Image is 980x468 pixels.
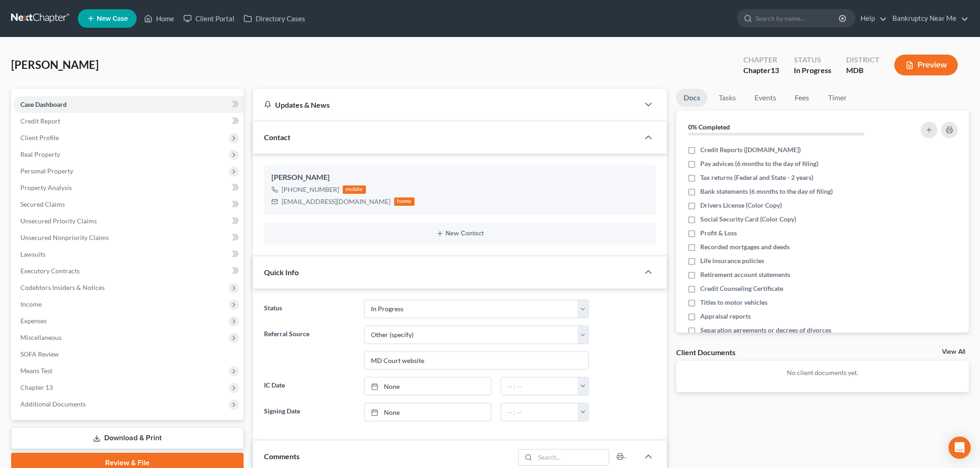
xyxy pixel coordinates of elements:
[700,298,767,307] span: Titles to motor vehicles
[179,10,239,27] a: Client Portal
[264,452,300,461] span: Comments
[364,377,491,395] a: None
[700,256,764,265] span: Life insurance policies
[755,10,840,27] input: Search by name...
[343,185,366,194] div: mobile
[271,172,648,183] div: [PERSON_NAME]
[501,377,578,395] input: -- : --
[20,217,97,225] span: Unsecured Priority Claims
[888,10,968,27] a: Bankruptcy Near Me
[20,250,45,258] span: Lawsuits
[20,400,86,408] span: Additional Documents
[20,150,60,158] span: Real Property
[20,333,62,341] span: Miscellaneous
[282,197,390,206] div: [EMAIL_ADDRESS][DOMAIN_NAME]
[264,268,299,277] span: Quick Info
[13,263,244,279] a: Executory Contracts
[20,367,52,375] span: Means Test
[942,349,965,355] a: View All
[700,312,751,321] span: Appraisal reports
[20,267,80,275] span: Executory Contracts
[20,300,42,308] span: Income
[11,427,244,449] a: Download & Print
[711,89,743,107] a: Tasks
[688,123,730,131] strong: 0% Completed
[13,213,244,229] a: Unsecured Priority Claims
[846,55,879,65] div: District
[794,65,831,76] div: In Progress
[364,403,491,421] a: None
[20,184,72,191] span: Property Analysis
[700,173,813,182] span: Tax returns (Federal and State - 2 years)
[259,300,359,318] label: Status
[13,113,244,129] a: Credit Report
[20,234,109,241] span: Unsecured Nonpriority Claims
[13,229,244,246] a: Unsecured Nonpriority Claims
[20,134,59,142] span: Client Profile
[259,377,359,395] label: IC Date
[700,270,790,279] span: Retirement account statements
[364,352,588,369] input: Other Referral Source
[13,346,244,363] a: SOFA Review
[501,403,578,421] input: -- : --
[13,246,244,263] a: Lawsuits
[13,196,244,213] a: Secured Claims
[20,383,53,391] span: Chapter 13
[700,145,801,154] span: Credit Reports ([DOMAIN_NAME])
[700,326,831,335] span: Separation agreements or decrees of divorces
[856,10,887,27] a: Help
[282,185,339,194] div: [PHONE_NUMBER]
[700,187,833,196] span: Bank statements (6 months to the day of filing)
[700,201,782,210] span: Drivers License (Color Copy)
[13,179,244,196] a: Property Analysis
[846,65,879,76] div: MDB
[676,347,735,357] div: Client Documents
[20,283,105,291] span: Codebtors Insiders & Notices
[264,133,290,142] span: Contact
[20,117,60,125] span: Credit Report
[700,215,796,224] span: Social Security Card (Color Copy)
[20,350,59,358] span: SOFA Review
[259,326,359,370] label: Referral Source
[743,65,779,76] div: Chapter
[771,66,779,74] span: 13
[20,100,67,108] span: Case Dashboard
[700,284,783,293] span: Credit Counseling Certificate
[139,10,179,27] a: Home
[13,96,244,113] a: Case Dashboard
[259,403,359,421] label: Signing Date
[11,58,99,71] span: [PERSON_NAME]
[894,55,958,75] button: Preview
[20,167,73,175] span: Personal Property
[684,368,962,377] p: No client documents yet.
[20,200,65,208] span: Secured Claims
[747,89,784,107] a: Events
[20,317,47,325] span: Expenses
[535,450,609,465] input: Search...
[264,100,628,110] div: Updates & News
[787,89,817,107] a: Fees
[239,10,310,27] a: Directory Cases
[821,89,854,107] a: Timer
[700,242,790,252] span: Recorded mortgages and deeds
[794,55,831,65] div: Status
[97,15,128,22] span: New Case
[700,228,737,238] span: Profit & Loss
[271,230,648,237] button: New Contact
[394,197,415,206] div: home
[676,89,708,107] a: Docs
[743,55,779,65] div: Chapter
[700,159,818,168] span: Pay advices (6 months to the day of filing)
[949,437,971,459] div: Open Intercom Messenger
